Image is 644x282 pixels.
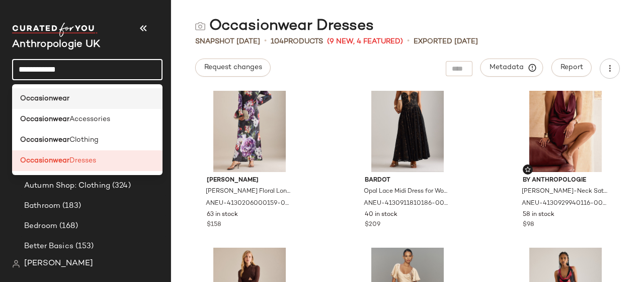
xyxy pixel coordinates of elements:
button: Metadata [480,59,543,77]
img: cfy_white_logo.C9jOOHJF.svg [12,23,98,37]
b: Occasionwear [20,155,69,166]
img: svg%3e [525,166,531,173]
b: Occasionwear [20,114,69,125]
span: ANEU-4130911810186-000-001 [364,199,449,208]
b: Occasionwear [20,93,69,104]
span: $98 [523,220,534,230]
button: Request changes [195,59,271,77]
p: Exported [DATE] [414,36,478,47]
span: • [407,35,410,47]
span: [PERSON_NAME]-Neck Satin Mini Dress for Women in Purple, Viscose, Size Uk 6 by Anthropologie [522,187,607,196]
span: Request changes [204,64,262,72]
span: • [264,35,267,47]
span: Bedroom [24,220,57,232]
span: Accessories [69,114,110,125]
span: (183) [60,200,81,212]
span: [PERSON_NAME] Floral Long-Sleeve Maxi Dress for Women, Viscose, Size Uk 10 by [PERSON_NAME] at An... [206,187,291,196]
span: 104 [271,38,284,45]
span: (153) [73,241,94,252]
span: Metadata [489,63,535,72]
span: $209 [365,220,380,230]
b: Occasionwear [20,135,69,145]
span: Current Company Name [12,39,100,50]
button: Report [551,59,592,77]
span: [PERSON_NAME] [207,176,292,185]
span: $158 [207,220,221,230]
span: By Anthropologie [523,176,608,185]
span: ANEU-4130929940116-000-061 [522,199,607,208]
span: (9 New, 4 Featured) [327,36,403,47]
span: 40 in stock [365,210,397,219]
span: [PERSON_NAME] [24,258,93,270]
span: Autumn Shop: Clothing [24,180,110,192]
span: Bardot [365,176,450,185]
div: Products [271,36,323,47]
img: svg%3e [195,21,205,31]
span: 58 in stock [523,210,554,219]
div: Occasionwear Dresses [195,16,374,36]
span: (324) [110,180,131,192]
span: 63 in stock [207,210,238,219]
span: Bathroom [24,200,60,212]
img: svg%3e [12,260,20,268]
span: Snapshot [DATE] [195,36,260,47]
span: Report [560,64,583,72]
span: Better Basics [24,241,73,252]
span: ANEU-4130206000159-000-009 [206,199,291,208]
span: Clothing [69,135,99,145]
span: Opal Lace Midi Dress for Women in Black, Cotton/Polyamide/Viscose, Size Uk 12 by Bardot at Anthro... [364,187,449,196]
span: (168) [57,220,78,232]
span: Dresses [69,155,96,166]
